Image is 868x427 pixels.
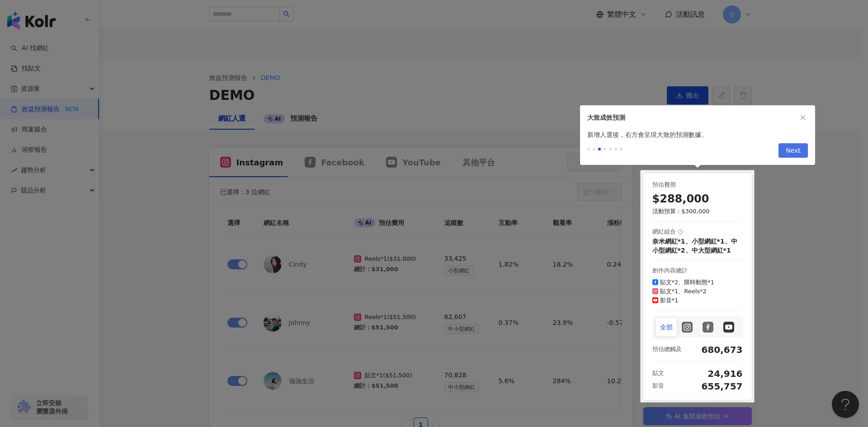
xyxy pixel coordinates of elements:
span: close [800,114,806,121]
div: 大致成效預測 [587,113,798,122]
button: close [798,113,808,122]
span: Next [786,144,801,158]
button: Next [778,143,808,158]
div: 新增人選後，右方會呈現大致的預測數據。 [580,130,815,140]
